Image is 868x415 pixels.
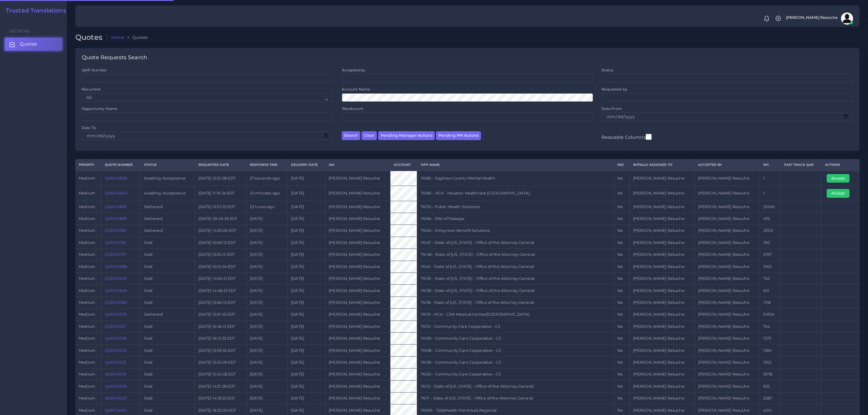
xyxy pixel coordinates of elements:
[760,285,781,297] td: 921
[630,333,695,345] td: [PERSON_NAME] Resuche
[417,201,614,213] td: 74170 - Public Health Solutions
[140,261,195,273] td: Sold
[140,333,195,345] td: Sold
[195,171,246,186] td: [DATE] 12:01:08 EDT
[288,225,325,237] td: [DATE]
[630,186,695,201] td: [PERSON_NAME] Resuche
[140,213,195,225] td: Delivered
[105,240,126,245] a: QAR124755
[325,356,390,368] td: [PERSON_NAME] Resuche
[195,159,246,171] th: Requested Date
[288,297,325,308] td: [DATE]
[417,321,614,332] td: 74110 - Community Care Cooperative - C3
[325,171,390,186] td: [PERSON_NAME] Resuche
[288,345,325,356] td: [DATE]
[630,213,695,225] td: [PERSON_NAME] Resuche
[695,297,760,308] td: [PERSON_NAME] Resuche
[105,312,127,317] a: QAR124579
[417,273,614,285] td: 74139 - State of [US_STATE] - Office of the Attorney General
[246,309,287,321] td: [DATE]
[246,333,287,345] td: [DATE]
[646,133,652,141] input: Resizable Columns
[79,408,95,413] span: medium
[79,384,95,389] span: medium
[140,273,195,285] td: Sold
[781,159,821,171] th: Fast Track QAR
[614,333,630,345] td: No
[760,393,781,404] td: 2387
[288,186,325,201] td: [DATE]
[630,369,695,380] td: [PERSON_NAME] Resuche
[9,29,29,33] span: Sections
[82,67,107,73] label: QAR Number
[195,249,246,261] td: [DATE] 15:25:15 EDT
[79,288,95,293] span: medium
[695,261,760,273] td: [PERSON_NAME] Resuche
[614,321,630,332] td: No
[630,171,695,186] td: [PERSON_NAME] Resuche
[614,249,630,261] td: No
[695,171,760,186] td: [PERSON_NAME] Resuche
[417,237,614,249] td: 74147 - State of [US_STATE] - Office of the Attorney General
[140,171,195,186] td: Awaiting Acceptance
[630,201,695,213] td: [PERSON_NAME] Resuche
[246,213,287,225] td: [DATE]
[760,273,781,285] td: 732
[417,356,614,368] td: 74106 - Community Care Cooperative - C3
[246,321,287,332] td: [DATE]
[760,321,781,332] td: 754
[760,309,781,321] td: 54704
[288,237,325,249] td: [DATE]
[195,273,246,285] td: [DATE] 14:50:41 EDT
[195,369,246,380] td: [DATE] 15:45:58 EDT
[417,213,614,225] td: 74166 - Rite of Passage
[79,228,95,233] span: medium
[417,369,614,380] td: 74105 - Community Care Cooperative - C3
[79,360,95,365] span: medium
[288,285,325,297] td: [DATE]
[695,309,760,321] td: [PERSON_NAME] Resuche
[417,393,614,404] td: 74111 - State of [US_STATE] - Office of the Attorney General
[614,345,630,356] td: No
[325,380,390,392] td: [PERSON_NAME] Resuche
[195,309,246,321] td: [DATE] 15:01:45 EDT
[614,237,630,249] td: No
[821,159,859,171] th: Actions
[342,106,363,111] label: Wordcount
[417,380,614,392] td: 74112 - State of [US_STATE] - Office of the Attorney General
[630,297,695,308] td: [PERSON_NAME] Resuche
[246,249,287,261] td: [DATE]
[760,159,781,171] th: WC
[325,261,390,273] td: [PERSON_NAME] Resuche
[246,273,287,285] td: [DATE]
[417,333,614,345] td: 74109 - Community Care Cooperative - C3
[614,273,630,285] td: No
[2,7,66,14] a: Trusted Translations
[417,297,614,308] td: 74118 - State of [US_STATE] - Office of the Attorney General
[417,285,614,297] td: 74138 - State of [US_STATE] - Office of the Attorney General
[288,393,325,404] td: [DATE]
[79,204,95,209] span: medium
[105,372,126,376] a: QAR124519
[695,333,760,345] td: [PERSON_NAME] Resuche
[79,276,95,281] span: medium
[695,186,760,201] td: [PERSON_NAME] Resuche
[325,369,390,380] td: [PERSON_NAME] Resuche
[760,297,781,308] td: 1158
[288,159,325,171] th: Delivery Date
[105,384,127,389] a: QAR124509
[325,237,390,249] td: [PERSON_NAME] Resuche
[195,393,246,404] td: [DATE] 14:18:23 EDT
[760,201,781,213] td: 23490
[288,213,325,225] td: [DATE]
[105,264,127,269] a: QAR124686
[246,186,287,201] td: 42 minutes ago
[246,369,287,380] td: [DATE]
[390,159,417,171] th: Account
[246,345,287,356] td: [DATE]
[288,249,325,261] td: [DATE]
[325,285,390,297] td: [PERSON_NAME] Resuche
[760,380,781,392] td: 925
[75,33,107,42] h2: Quotes
[82,106,117,111] label: Opportunity Name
